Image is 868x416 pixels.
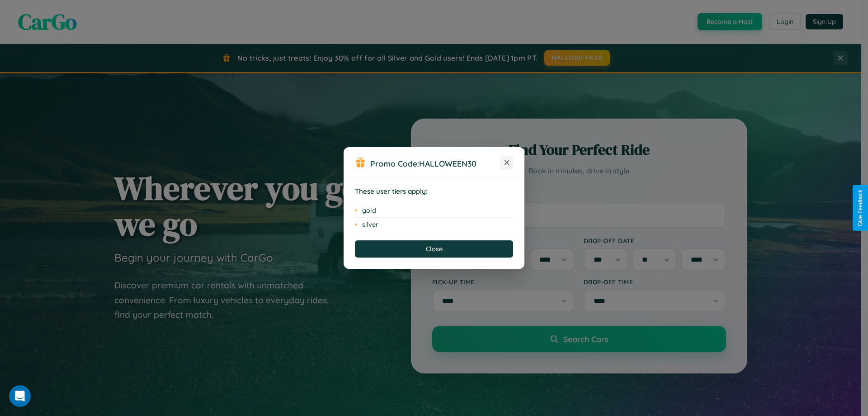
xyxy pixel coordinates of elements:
[9,385,31,407] iframe: Intercom live chat
[355,240,513,258] button: Close
[370,158,500,168] h3: Promo Code:
[355,218,513,231] li: silver
[355,204,513,218] li: gold
[419,158,476,168] b: HALLOWEEN30
[857,190,863,226] div: Give Feedback
[355,187,428,196] strong: These user tiers apply:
